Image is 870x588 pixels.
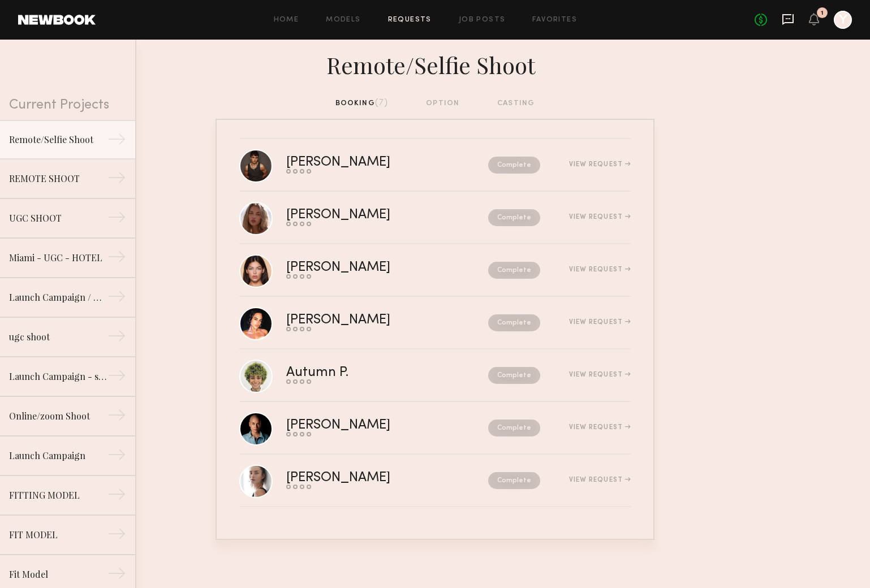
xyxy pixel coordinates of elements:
div: [PERSON_NAME] [286,209,440,222]
a: [PERSON_NAME]CompleteView Request [239,192,631,244]
div: View Request [569,424,631,431]
div: ugc shoot [9,330,107,344]
div: → [107,208,126,231]
div: 1 [821,10,824,16]
div: Remote/Selfie Shoot [9,133,107,146]
div: Miami - UGC - HOTEL [9,251,107,265]
div: → [107,525,126,547]
div: View Request [569,319,631,326]
a: Models [326,16,360,24]
div: → [107,248,126,270]
a: Y [834,11,852,29]
nb-request-status: Complete [488,314,540,331]
div: Launch Campaign / UGC shoot [9,291,107,304]
div: → [107,406,126,429]
div: Fit Model [9,568,107,581]
div: → [107,564,126,587]
div: FITTING MODEL [9,488,107,502]
a: Home [274,16,299,24]
div: [PERSON_NAME] [286,156,440,169]
div: Launch Campaign - shoot [9,370,107,383]
div: → [107,327,126,349]
a: [PERSON_NAME]CompleteView Request [239,139,631,192]
div: → [107,168,126,191]
div: View Request [569,161,631,168]
a: [PERSON_NAME]CompleteView Request [239,402,631,455]
div: Remote/Selfie Shoot [216,49,654,79]
div: Launch Campaign [9,449,107,462]
div: Autumn P. [286,366,419,379]
div: FIT MODEL [9,528,107,542]
div: View Request [569,214,631,220]
a: Autumn P.CompleteView Request [239,349,631,402]
div: UGC SHOOT [9,211,107,225]
div: → [107,287,126,310]
div: → [107,130,126,153]
a: [PERSON_NAME]CompleteView Request [239,244,631,297]
div: [PERSON_NAME] [286,314,440,327]
a: Job Posts [459,16,506,24]
div: → [107,485,126,508]
div: [PERSON_NAME] [286,419,440,432]
nb-request-status: Complete [488,209,540,226]
nb-request-status: Complete [488,367,540,384]
nb-request-status: Complete [488,157,540,174]
div: → [107,446,126,468]
div: [PERSON_NAME] [286,472,440,485]
div: REMOTE SHOOT [9,172,107,185]
div: View Request [569,266,631,273]
a: Favorites [532,16,577,24]
div: Online/zoom Shoot [9,409,107,423]
a: [PERSON_NAME]CompleteView Request [239,455,631,507]
div: View Request [569,477,631,483]
nb-request-status: Complete [488,262,540,279]
nb-request-status: Complete [488,420,540,436]
a: Requests [388,16,432,24]
div: → [107,366,126,389]
div: View Request [569,371,631,378]
nb-request-status: Complete [488,472,540,489]
a: [PERSON_NAME]CompleteView Request [239,297,631,349]
div: [PERSON_NAME] [286,261,440,274]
